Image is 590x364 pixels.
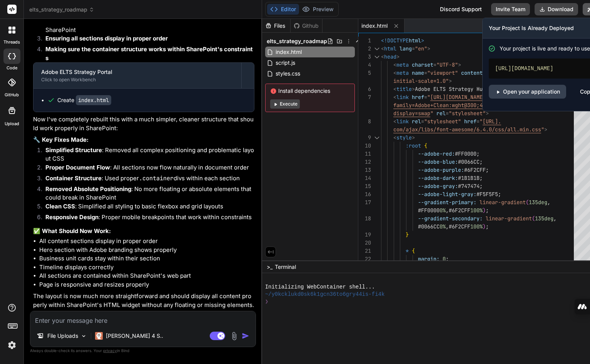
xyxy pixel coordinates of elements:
[415,45,427,52] span: "en"
[412,45,415,52] span: =
[393,118,396,125] span: <
[39,246,254,255] li: Hero section with Adobe branding shows properly
[396,53,399,60] span: >
[470,207,483,214] span: 100%
[535,215,553,222] span: 135deg
[446,110,449,117] span: =
[440,207,446,214] span: 0%
[265,298,269,305] span: ❯
[39,237,254,246] li: All content sections display in proper order
[384,53,396,60] span: head
[45,164,110,171] strong: Proper Document Flow
[418,215,483,222] span: --gradient-secondary:
[532,215,535,222] span: (
[45,45,253,62] strong: Making sure the container structure works within SharePoint's constraints
[358,247,371,255] div: 21
[393,94,396,101] span: <
[483,223,486,230] span: )
[265,283,375,291] span: Initializing WebContainer shell...
[358,182,371,190] div: 15
[106,332,163,340] p: [PERSON_NAME] 4 S..
[396,86,412,92] span: title
[33,115,254,133] p: Now I've completely rebuilt this with a much simpler, cleaner structure that should work properly...
[45,146,102,154] strong: Simplified Structure
[412,94,424,101] span: href
[412,118,421,125] span: rel
[480,199,526,206] span: linear-gradient
[381,45,384,52] span: <
[372,53,382,61] div: Click to collapse the range.
[358,239,371,247] div: 20
[406,231,409,238] span: }
[358,231,371,239] div: 19
[486,215,532,222] span: linear-gradient
[275,47,303,57] span: index.html
[486,166,489,173] span: ;
[476,118,480,125] span: =
[230,332,239,341] img: attachment
[396,69,409,76] span: meta
[393,134,396,141] span: <
[358,150,371,158] div: 11
[418,183,458,190] span: --adobe-gray:
[103,348,117,353] span: privacy
[39,185,254,202] li: : No more floating or absolute elements that could break in SharePoint
[358,215,371,223] div: 18
[412,69,424,76] span: name
[95,332,103,340] img: Claude 4 Sonnet
[491,3,530,15] button: Invite Team
[415,86,529,92] span: Adobe ELTS Strategy Hub [DATE]-[DATE]
[412,134,415,141] span: >
[358,255,371,263] div: 22
[424,118,461,125] span: "stylesheet"
[418,191,476,198] span: --adobe-light-gray:
[476,150,480,157] span: ;
[275,58,296,67] span: script.js
[480,183,483,190] span: ;
[430,110,433,117] span: "
[267,37,327,45] span: elts_strategy_roadmap
[436,110,446,117] span: rel
[358,198,371,206] div: 17
[483,207,486,214] span: )
[418,150,455,157] span: --adobe-red:
[449,223,470,230] span: #6F2CFF
[5,121,19,127] label: Upload
[39,146,254,163] li: : Removed all complex positioning and problematic layout CSS
[262,22,290,30] div: Files
[396,61,409,68] span: meta
[418,158,458,165] span: --adobe-blue:
[461,69,483,76] span: content
[39,174,254,185] li: : Used proper divs within each section
[358,53,371,61] div: 3
[396,118,409,125] span: link
[535,3,578,15] button: Download
[381,37,409,44] span: <!DOCTYPE
[412,247,415,254] span: {
[455,150,476,157] span: #FF0000
[361,22,388,30] span: index.html
[39,272,254,280] li: All sections are contained within SharePoint's web part
[449,207,470,214] span: #6F2CFF
[393,110,430,117] span: display=swap
[418,223,440,230] span: #0066CC
[270,87,350,95] span: Install dependencies
[406,142,421,149] span: :root
[267,4,299,15] button: Editor
[275,69,301,78] span: styles.css
[489,85,566,99] a: Open your application
[446,255,449,262] span: ;
[409,37,421,44] span: html
[393,77,449,84] span: initial-scale=1.0"
[458,183,480,190] span: #747474
[433,61,436,68] span: =
[486,223,489,230] span: ;
[381,53,384,60] span: <
[57,96,111,104] div: Create
[427,69,458,76] span: "viewport"
[424,142,427,149] span: {
[47,332,78,340] p: File Uploads
[358,69,371,77] div: 5
[464,166,486,173] span: #6F2CFF
[480,158,483,165] span: ;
